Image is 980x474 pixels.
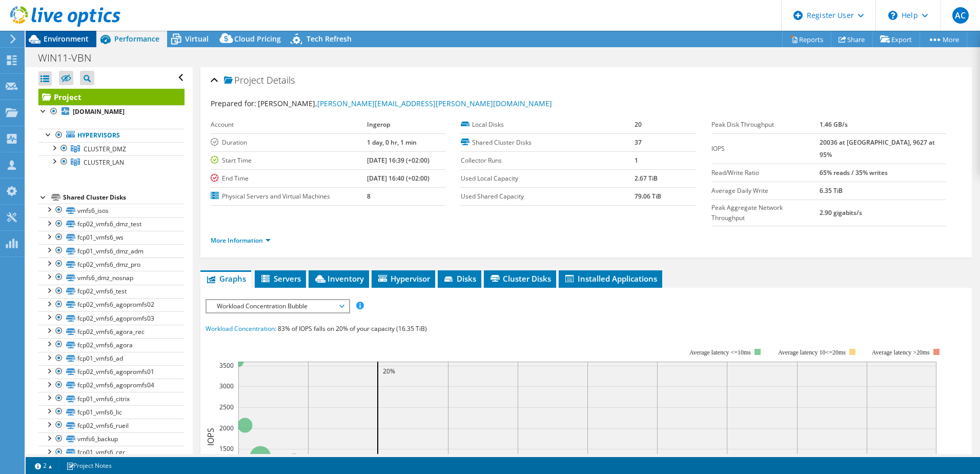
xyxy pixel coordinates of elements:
a: fcp01_vmfs6_ad [38,352,185,365]
label: Account [211,120,367,130]
b: Ingerop [367,120,390,129]
a: fcp02_vmfs6_test [38,285,185,298]
svg: \n [888,11,897,20]
a: Project [38,89,185,105]
a: More [920,31,967,47]
b: 1 day, 0 hr, 1 min [367,138,417,147]
label: Used Shared Capacity [461,191,635,202]
b: 65% reads / 35% writes [820,168,888,177]
label: Physical Servers and Virtual Machines [211,191,367,202]
b: [DOMAIN_NAME] [73,107,125,116]
a: [DOMAIN_NAME] [38,105,185,118]
label: Collector Runs [461,155,635,166]
b: [DATE] 16:40 (+02:00) [367,174,430,183]
span: Details [267,74,295,86]
a: CLUSTER_LAN [38,155,185,169]
a: fcp02_vmfs6_agopromfs01 [38,365,185,379]
a: Export [872,31,920,47]
text: IOPS [205,427,216,445]
a: vmfs6_dmz_nosnap [38,271,185,284]
span: Graphs [206,273,246,284]
a: vmfs6_backup [38,432,185,446]
span: Hypervisor [377,273,430,284]
a: fcp01_vmfs6_lic [38,405,185,419]
span: Project [224,75,264,86]
text: 2000 [219,424,234,432]
span: Disks [443,273,476,284]
span: 83% of IOPS falls on 20% of your capacity (16.35 TiB) [278,324,427,333]
span: Cloud Pricing [234,34,281,44]
a: Hypervisors [38,129,185,142]
a: fcp01_vmfs6_ws [38,231,185,244]
a: fcp01_vmfs6_citrix [38,392,185,405]
text: Average latency >20ms [872,349,930,356]
span: CLUSTER_DMZ [84,145,126,153]
a: Reports [782,31,831,47]
span: Installed Applications [564,273,657,284]
tspan: Average latency <=10ms [689,349,751,356]
label: Start Time [211,155,367,166]
b: 79.06 TiB [635,192,661,201]
span: Virtual [185,34,209,44]
a: fcp02_vmfs6_agora [38,338,185,351]
span: Workload Concentration: [206,324,276,333]
a: fcp02_vmfs6_dmz_test [38,218,185,231]
a: Project Notes [59,459,119,472]
tspan: Average latency 10<=20ms [778,349,846,356]
a: More Information [211,236,271,245]
label: Prepared for: [211,98,256,108]
a: vmfs6_isos [38,204,185,217]
b: 2.67 TiB [635,174,658,183]
b: 20 [635,120,642,129]
text: 3500 [219,361,234,370]
b: [DATE] 16:39 (+02:00) [367,156,430,165]
a: fcp01_vmfs6_cgr [38,446,185,459]
a: fcp02_vmfs6_agopromfs02 [38,298,185,311]
text: 2500 [219,403,234,411]
text: 3000 [219,382,234,390]
label: Read/Write Ratio [711,168,820,178]
a: 2 [28,459,59,472]
span: Inventory [314,273,364,284]
text: 1500 [219,444,234,453]
a: [PERSON_NAME][EMAIL_ADDRESS][PERSON_NAME][DOMAIN_NAME] [317,98,552,108]
span: Tech Refresh [307,34,352,44]
span: Performance [114,34,159,44]
a: fcp02_vmfs6_agopromfs03 [38,311,185,325]
a: fcp02_vmfs6_agopromfs04 [38,379,185,392]
label: Peak Disk Throughput [711,120,820,130]
label: Peak Aggregate Network Throughput [711,203,820,223]
label: End Time [211,173,367,184]
span: [PERSON_NAME], [258,98,552,108]
h1: WIN11-VBN [33,52,107,64]
a: fcp02_vmfs6_agora_rec [38,325,185,338]
b: 20036 at [GEOGRAPHIC_DATA], 9627 at 95% [820,138,935,159]
a: fcp01_vmfs6_dmz_adm [38,244,185,258]
a: Share [831,31,873,47]
b: 8 [367,192,371,201]
span: Environment [44,34,89,44]
span: Workload Concentration Bubble [212,300,343,312]
b: 1 [635,156,638,165]
span: Servers [260,273,301,284]
span: Cluster Disks [489,273,551,284]
b: 2.90 gigabits/s [820,208,862,217]
text: 20% [383,367,395,376]
label: Local Disks [461,120,635,130]
label: Used Local Capacity [461,173,635,184]
label: IOPS [711,144,820,154]
span: CLUSTER_LAN [84,158,124,167]
label: Shared Cluster Disks [461,137,635,148]
label: Average Daily Write [711,186,820,196]
div: Shared Cluster Disks [63,191,185,204]
a: fcp02_vmfs6_dmz_pro [38,258,185,271]
b: 37 [635,138,642,147]
a: CLUSTER_DMZ [38,142,185,155]
label: Duration [211,137,367,148]
b: 6.35 TiB [820,186,843,195]
a: fcp02_vmfs6_rueil [38,419,185,432]
b: 1.46 GB/s [820,120,848,129]
span: AC [952,7,969,24]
